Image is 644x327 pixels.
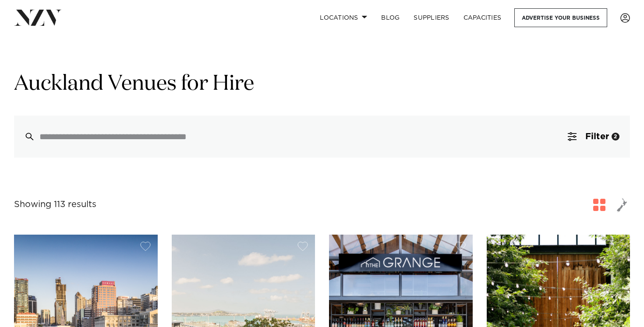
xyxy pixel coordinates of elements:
[407,8,456,27] a: SUPPLIERS
[585,132,609,141] span: Filter
[14,10,62,25] img: nzv-logo.png
[557,116,630,158] button: Filter2
[313,8,374,27] a: Locations
[514,8,607,27] a: Advertise your business
[456,8,509,27] a: Capacities
[14,70,630,98] h1: Auckland Venues for Hire
[612,133,619,141] div: 2
[374,8,407,27] a: BLOG
[14,198,96,211] div: Showing 113 results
